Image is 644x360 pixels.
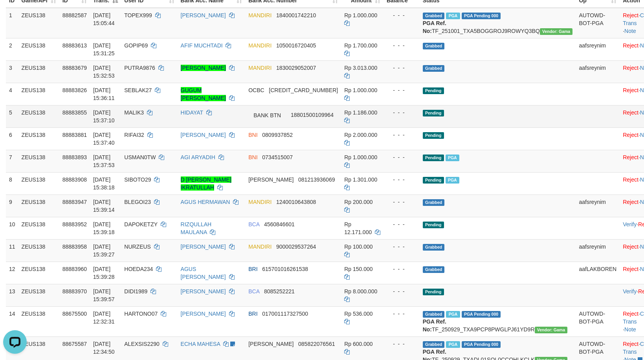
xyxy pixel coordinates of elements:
a: [PERSON_NAME] [181,132,226,138]
span: [DATE] 12:32:31 [93,311,115,325]
span: 88882587 [62,12,87,18]
span: Marked by aaftrukkakada [446,311,460,318]
span: Grabbed [423,65,445,72]
span: PGA Pending [462,341,501,348]
span: Grabbed [423,311,445,318]
span: Rp 12.171.000 [344,221,372,235]
a: HIDAYAT [181,109,203,116]
span: 88883960 [62,266,87,272]
span: [DATE] 15:37:53 [93,154,115,168]
td: 1 [6,8,18,38]
a: [PERSON_NAME] [181,311,226,317]
td: ZEUS138 [18,127,59,150]
span: BNI [248,154,257,160]
span: BLEGOI23 [124,199,151,205]
a: Reject [623,132,638,138]
span: Grabbed [423,199,445,206]
span: [DATE] 15:39:18 [93,221,115,235]
span: Rp 536.000 [344,311,372,317]
span: 88883947 [62,199,87,205]
div: - - - [387,176,416,184]
span: Rp 200.000 [344,199,372,205]
div: - - - [387,11,416,19]
div: - - - [387,109,416,116]
td: ZEUS138 [18,38,59,60]
td: ZEUS138 [18,284,59,306]
td: 4 [6,83,18,105]
span: TOPEX999 [124,12,152,18]
a: AGUS HERMAWAN [181,199,230,205]
span: Grabbed [423,13,445,19]
span: Copy 1830029052007 to clipboard [276,65,316,71]
span: USMAN0TW [124,154,156,160]
span: Pending [423,177,444,184]
a: D [PERSON_NAME] IKRATULLAH [181,176,231,191]
span: BCA [248,221,259,227]
td: aafLAKBOREN [576,262,620,284]
span: Copy 9000029537264 to clipboard [276,244,316,250]
a: Reject [623,109,638,116]
span: MANDIRI [248,199,272,205]
span: Pending [423,132,444,139]
span: MALIK3 [124,109,144,116]
span: Pending [423,87,444,94]
td: aafsreynim [576,38,620,60]
div: - - - [387,131,416,139]
a: Note [624,28,636,34]
div: - - - [387,243,416,251]
span: Marked by aafpengsreynich [446,155,459,161]
span: [DATE] 15:39:28 [93,266,115,280]
div: - - - [387,287,416,295]
span: BANK BTN [248,109,286,122]
span: DAPOKETZY [124,221,158,227]
button: Open LiveChat chat widget [3,3,27,27]
a: AGI ARYADIH [181,154,215,160]
span: Marked by aafpengsreynich [446,341,460,348]
td: 3 [6,60,18,83]
div: - - - [387,64,416,72]
td: TF_251001_TXA5BOGGROJ9ROWYQ3BQ [420,8,576,38]
a: [PERSON_NAME] [181,12,226,18]
b: PGA Ref. No: [423,20,446,34]
span: Grabbed [423,266,445,273]
span: HARTONO07 [124,311,158,317]
span: [PERSON_NAME] [248,341,294,347]
td: AUTOWD-BOT-PGA [576,306,620,336]
span: Rp 150.000 [344,266,372,272]
td: ZEUS138 [18,306,59,336]
td: 6 [6,127,18,150]
span: BNI [248,132,257,138]
span: Copy 0734515007 to clipboard [262,154,293,160]
div: - - - [387,220,416,228]
td: ZEUS138 [18,105,59,127]
a: AFIF MUCHTADI [181,42,223,49]
span: [DATE] 15:38:18 [93,176,115,191]
div: - - - [387,198,416,206]
span: SEBLAK27 [124,87,152,93]
span: Grabbed [423,244,445,251]
span: OCBC [248,87,264,93]
a: Reject [623,244,638,250]
span: [DATE] 15:37:10 [93,109,115,124]
span: 88675500 [62,311,87,317]
a: Reject [623,199,638,205]
span: Grabbed [423,43,445,49]
a: GUGUM [PERSON_NAME] [181,87,226,101]
span: 88883613 [62,42,87,49]
span: MANDIRI [248,42,272,49]
td: ZEUS138 [18,83,59,105]
a: [PERSON_NAME] [181,288,226,295]
span: [DATE] 15:39:57 [93,288,115,302]
a: Reject [623,12,638,18]
span: Rp 2.000.000 [344,132,377,138]
span: Marked by aafnoeunsreypich [446,13,460,19]
span: Vendor URL: https://trx31.1velocity.biz [535,327,568,333]
span: Pending [423,289,444,295]
span: GOPIP69 [124,42,148,49]
td: 10 [6,217,18,239]
a: Reject [623,176,638,183]
span: Copy 1050016720405 to clipboard [276,42,316,49]
span: Rp 100.000 [344,244,372,250]
td: 8 [6,172,18,195]
span: Rp 1.000.000 [344,154,377,160]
